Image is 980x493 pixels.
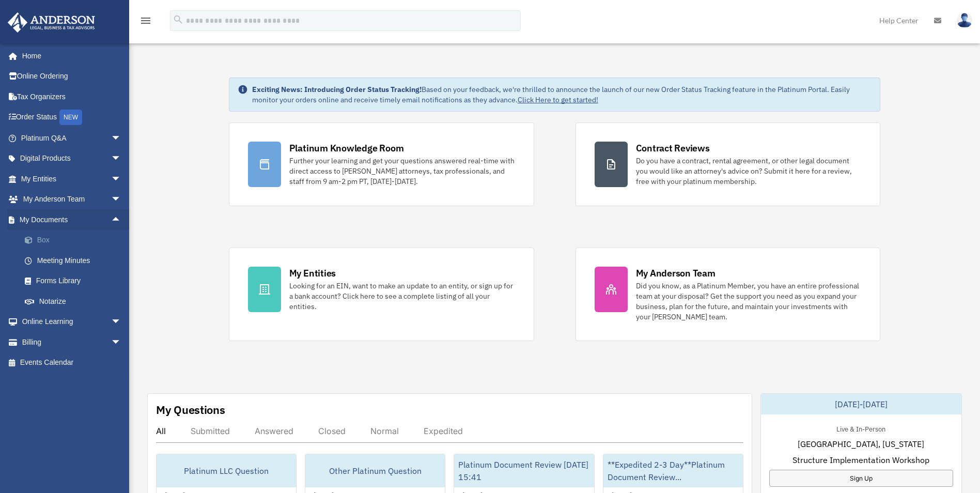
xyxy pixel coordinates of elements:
[636,267,715,280] div: My Anderson Team
[111,168,132,190] span: arrow_drop_down
[111,189,132,210] span: arrow_drop_down
[7,352,137,373] a: Events Calendar
[7,45,132,66] a: Home
[14,271,137,291] a: Forms Library
[111,148,132,170] span: arrow_drop_down
[191,426,230,436] div: Submitted
[370,426,399,436] div: Normal
[518,95,598,104] a: Click Here to get started!
[111,209,132,230] span: arrow_drop_up
[14,230,137,251] a: Box
[229,248,534,341] a: My Entities Looking for an EIN, want to make an update to an entity, or sign up for a bank accoun...
[139,14,152,27] i: menu
[289,281,515,312] div: Looking for an EIN, want to make an update to an entity, or sign up for a bank account? Click her...
[7,189,137,210] a: My Anderson Teamarrow_drop_down
[59,110,82,125] div: NEW
[252,84,872,105] div: Based on your feedback, we're thrilled to announce the launch of our new Order Status Tracking fe...
[575,248,881,341] a: My Anderson Team Did you know, as a Platinum Member, you have an entire professional team at your...
[139,18,152,27] a: menu
[7,128,137,148] a: Platinum Q&Aarrow_drop_down
[454,454,594,487] div: Platinum Document Review [DATE] 15:41
[156,426,166,436] div: All
[14,250,137,271] a: Meeting Minutes
[14,291,137,312] a: Notarize
[289,142,404,155] div: Platinum Knowledge Room
[798,438,924,450] span: [GEOGRAPHIC_DATA], [US_STATE]
[173,14,184,25] i: search
[761,394,961,414] div: [DATE]-[DATE]
[111,128,132,149] span: arrow_drop_down
[289,267,336,280] div: My Entities
[7,148,137,169] a: Digital Productsarrow_drop_down
[157,454,296,487] div: Platinum LLC Question
[769,470,953,487] a: Sign Up
[828,423,894,434] div: Live & In-Person
[7,86,137,107] a: Tax Organizers
[229,122,534,206] a: Platinum Knowledge Room Further your learning and get your questions answered real-time with dire...
[957,13,972,28] img: User Pic
[5,12,98,33] img: Anderson Advisors Platinum Portal
[318,426,346,436] div: Closed
[7,66,137,87] a: Online Ordering
[792,454,929,466] span: Structure Implementation Workshop
[7,332,137,352] a: Billingarrow_drop_down
[603,454,743,487] div: **Expedited 2-3 Day**Platinum Document Review...
[636,142,710,155] div: Contract Reviews
[111,332,132,353] span: arrow_drop_down
[7,312,137,332] a: Online Learningarrow_drop_down
[156,402,225,418] div: My Questions
[111,312,132,333] span: arrow_drop_down
[7,209,137,230] a: My Documentsarrow_drop_up
[575,122,881,206] a: Contract Reviews Do you have a contract, rental agreement, or other legal document you would like...
[424,426,463,436] div: Expedited
[255,426,293,436] div: Answered
[252,85,422,94] strong: Exciting News: Introducing Order Status Tracking!
[305,454,445,487] div: Other Platinum Question
[7,168,137,189] a: My Entitiesarrow_drop_down
[636,156,862,187] div: Do you have a contract, rental agreement, or other legal document you would like an attorney's ad...
[289,156,515,187] div: Further your learning and get your questions answered real-time with direct access to [PERSON_NAM...
[7,107,137,128] a: Order StatusNEW
[636,281,862,322] div: Did you know, as a Platinum Member, you have an entire professional team at your disposal? Get th...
